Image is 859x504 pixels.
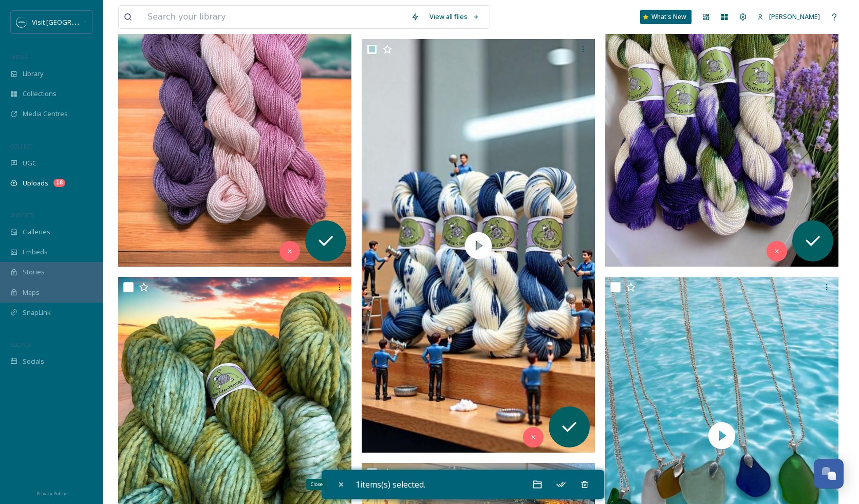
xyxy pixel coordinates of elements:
[36,490,66,497] span: Privacy Policy
[142,6,406,28] input: Search your library
[32,17,146,27] span: Visit [GEOGRAPHIC_DATA][US_STATE]
[10,53,28,61] span: MEDIA
[23,267,45,277] span: Stories
[23,308,51,318] span: SnapLink
[23,288,40,297] span: Maps
[23,158,36,168] span: UGC
[10,142,32,150] span: COLLECT
[424,7,484,27] a: View all files
[23,69,43,79] span: Library
[23,357,44,366] span: Socials
[814,459,844,489] button: Open Chat
[53,179,65,187] div: 18
[356,478,425,491] span: 1 items(s) selected.
[10,341,31,348] span: SOCIALS
[769,12,820,21] span: [PERSON_NAME]
[640,10,692,24] a: What's New
[36,487,66,499] a: Privacy Policy
[10,211,34,219] span: WIDGETS
[362,39,595,453] img: thumbnail
[23,109,68,119] span: Media Centres
[752,7,825,27] a: [PERSON_NAME]
[23,247,48,257] span: Embeds
[16,17,27,27] img: SM%20Social%20Profile.png
[23,178,48,188] span: Uploads
[23,89,57,99] span: Collections
[23,227,50,237] span: Galleries
[306,479,327,490] div: Close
